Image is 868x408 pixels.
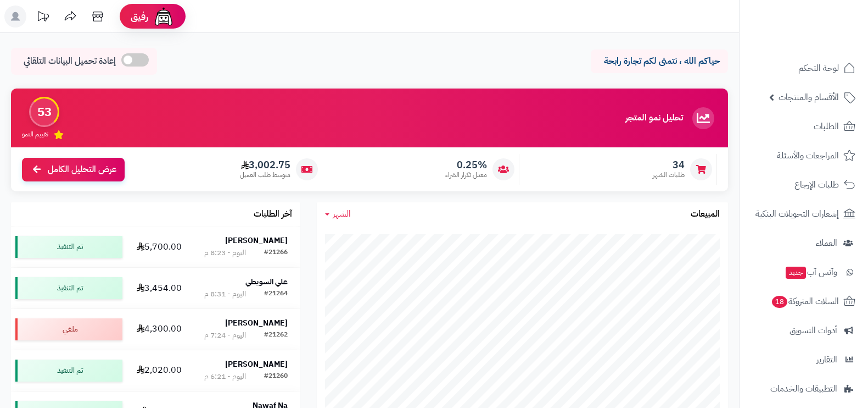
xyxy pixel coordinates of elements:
span: الأقسام والمنتجات [779,90,839,105]
h3: آخر الطلبات [254,209,292,219]
a: المراجعات والأسئلة [746,142,861,169]
span: أدوات التسويق [789,323,837,338]
td: 4,300.00 [127,309,192,350]
a: السلات المتروكة18 [746,288,861,315]
span: 34 [653,159,685,171]
span: متوسط طلب العميل [240,170,290,180]
a: وآتس آبجديد [746,259,861,285]
span: العملاء [816,235,837,251]
a: التطبيقات والخدمات [746,376,861,402]
span: 0.25% [445,159,487,171]
a: الطلبات [746,113,861,140]
td: 5,700.00 [127,227,192,267]
strong: [PERSON_NAME] [225,359,288,370]
span: إشعارات التحويلات البنكية [755,206,839,222]
a: طلبات الإرجاع [746,172,861,198]
a: تحديثات المنصة [29,5,57,30]
span: لوحة التحكم [798,60,839,76]
span: وآتس آب [785,264,837,280]
div: تم التنفيذ [15,277,122,299]
span: 3,002.75 [240,159,290,171]
a: لوحة التحكم [746,55,861,81]
a: عرض التحليل الكامل [22,158,125,181]
span: الشهر [333,207,351,220]
span: التقارير [816,352,837,367]
strong: علي السويطي [245,276,288,288]
strong: [PERSON_NAME] [225,317,288,329]
span: إعادة تحميل البيانات التلقائي [24,55,116,68]
div: اليوم - 7:24 م [204,330,246,341]
a: إشعارات التحويلات البنكية [746,201,861,227]
span: التطبيقات والخدمات [770,381,837,396]
span: رفيق [131,10,148,23]
a: العملاء [746,230,861,256]
strong: [PERSON_NAME] [225,235,288,246]
span: السلات المتروكة [771,294,839,309]
h3: تحليل نمو المتجر [625,113,683,123]
div: #21260 [264,371,288,382]
div: ملغي [15,318,122,340]
span: الطلبات [814,119,839,134]
span: طلبات الإرجاع [794,177,839,192]
span: تقييم النمو [22,130,48,139]
img: ai-face.png [153,5,175,27]
span: المراجعات والأسئلة [777,148,839,163]
div: #21264 [264,289,288,300]
span: جديد [786,267,806,279]
span: عرض التحليل الكامل [48,163,116,176]
div: اليوم - 8:31 م [204,289,246,300]
td: 3,454.00 [127,268,192,308]
div: اليوم - 6:21 م [204,371,246,382]
p: حياكم الله ، نتمنى لكم تجارة رابحة [599,55,720,68]
a: الشهر [325,208,351,220]
span: معدل تكرار الشراء [445,170,487,180]
a: أدوات التسويق [746,317,861,344]
td: 2,020.00 [127,350,192,391]
div: #21266 [264,247,288,258]
a: التقارير [746,346,861,373]
span: طلبات الشهر [653,170,685,180]
div: #21262 [264,330,288,341]
div: اليوم - 8:23 م [204,247,246,258]
div: تم التنفيذ [15,236,122,258]
div: تم التنفيذ [15,360,122,382]
h3: المبيعات [691,209,720,219]
span: 18 [772,296,787,308]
